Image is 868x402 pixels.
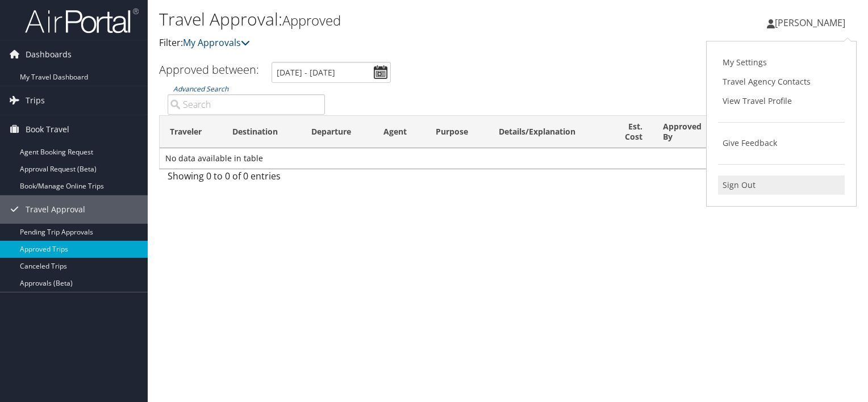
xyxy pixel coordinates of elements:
span: Travel Approval [26,195,85,224]
a: Travel Agency Contacts [718,72,845,91]
span: Book Travel [26,115,69,144]
th: Est. Cost: activate to sort column ascending [604,116,653,148]
th: Agent [373,116,425,148]
img: airportal-logo.png [25,7,139,34]
a: Sign Out [718,175,845,195]
a: My Approvals [183,36,250,49]
div: Showing 0 to 0 of 0 entries [168,169,325,189]
h1: Travel Approval: [159,7,624,31]
h3: Approved between: [159,62,259,77]
a: [PERSON_NAME] [767,6,857,40]
a: Give Feedback [718,133,845,153]
th: Departure: activate to sort column ascending [301,116,373,148]
th: Purpose [425,116,489,148]
span: [PERSON_NAME] [775,16,845,29]
th: Destination: activate to sort column ascending [222,116,301,148]
small: Approved [282,11,341,30]
span: Dashboards [26,40,72,69]
th: Details/Explanation [489,116,605,148]
a: Advanced Search [173,84,228,94]
span: Trips [26,86,45,115]
a: View Travel Profile [718,91,845,111]
a: My Settings [718,53,845,72]
th: Traveler: activate to sort column ascending [160,116,222,148]
td: No data available in table [160,148,856,169]
p: Filter: [159,36,624,51]
input: [DATE] - [DATE] [272,62,391,83]
th: Approved By: activate to sort column ascending [653,116,723,148]
input: Advanced Search [168,94,325,115]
